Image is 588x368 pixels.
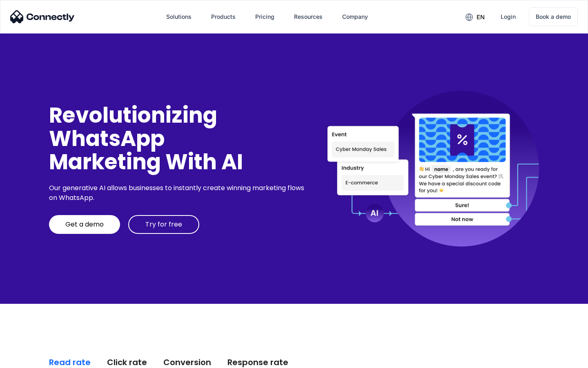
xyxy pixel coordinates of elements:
div: Click rate [107,357,147,368]
div: Company [342,11,368,22]
a: Login [494,7,522,27]
a: Book a demo [529,7,578,26]
div: Solutions [166,11,192,22]
div: Get a demo [65,220,104,229]
div: Pricing [255,11,274,22]
div: Resources [294,11,323,22]
div: Login [501,11,516,22]
a: Pricing [249,7,281,27]
a: Try for free [128,215,199,234]
div: en [477,11,485,23]
div: Read rate [49,357,91,368]
div: Products [211,11,236,22]
a: Get a demo [49,215,120,234]
img: Connectly Logo [10,10,75,23]
div: Conversion [163,357,211,368]
div: Try for free [145,220,182,229]
div: Revolutionizing WhatsApp Marketing With AI [49,103,307,174]
div: Response rate [227,357,288,368]
div: Our generative AI allows businesses to instantly create winning marketing flows on WhatsApp. [49,183,307,203]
